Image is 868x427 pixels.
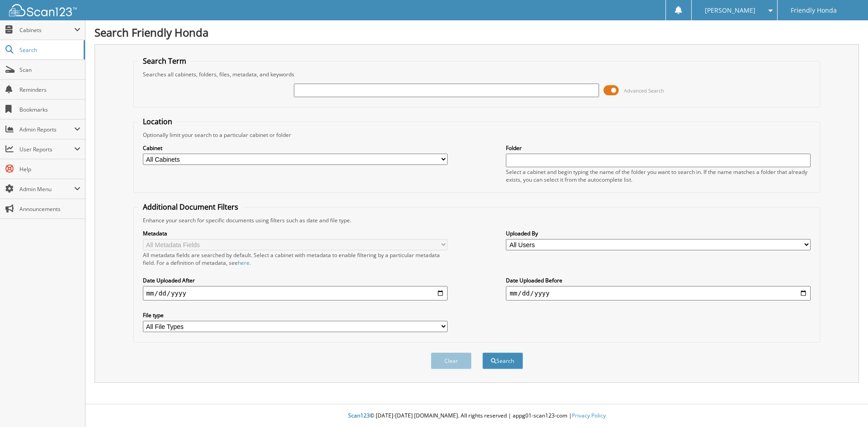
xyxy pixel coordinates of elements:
label: Cabinet [143,144,448,152]
div: Searches all cabinets, folders, files, metadata, and keywords [138,70,816,78]
span: Reminders [19,86,80,94]
legend: Location [138,117,177,127]
span: Advanced Search [624,87,664,94]
input: start [143,286,448,300]
div: Optionally limit your search to a particular cabinet or folder [138,131,816,139]
span: Bookmarks [19,106,80,113]
label: Uploaded By [506,230,811,237]
button: Search [482,352,523,369]
a: here [238,259,250,267]
h1: Search Friendly Honda [94,25,859,40]
img: scan123-logo-white.svg [9,4,77,16]
span: [PERSON_NAME] [705,8,755,13]
span: Friendly Honda [791,8,837,13]
span: Admin Reports [19,126,74,133]
span: Search [19,46,79,54]
div: Select a cabinet and begin typing the name of the folder you want to search in. If the name match... [506,168,811,183]
div: All metadata fields are searched by default. Select a cabinet with metadata to enable filtering b... [143,251,448,267]
label: Date Uploaded After [143,277,448,284]
a: Privacy Policy [572,412,606,419]
label: Metadata [143,230,448,237]
span: Admin Menu [19,185,74,193]
legend: Search Term [138,56,191,66]
div: © [DATE]-[DATE] [DOMAIN_NAME]. All rights reserved | appg01-scan123-com | [85,405,868,427]
span: Scan123 [348,412,370,419]
span: Scan [19,66,80,74]
label: File type [143,311,448,319]
label: Date Uploaded Before [506,277,811,284]
legend: Additional Document Filters [138,202,243,212]
span: Cabinets [19,26,74,34]
span: Help [19,165,80,173]
div: Enhance your search for specific documents using filters such as date and file type. [138,216,816,224]
button: Clear [431,352,472,369]
span: Announcements [19,205,80,213]
input: end [506,286,811,300]
label: Folder [506,144,811,152]
span: User Reports [19,145,74,153]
